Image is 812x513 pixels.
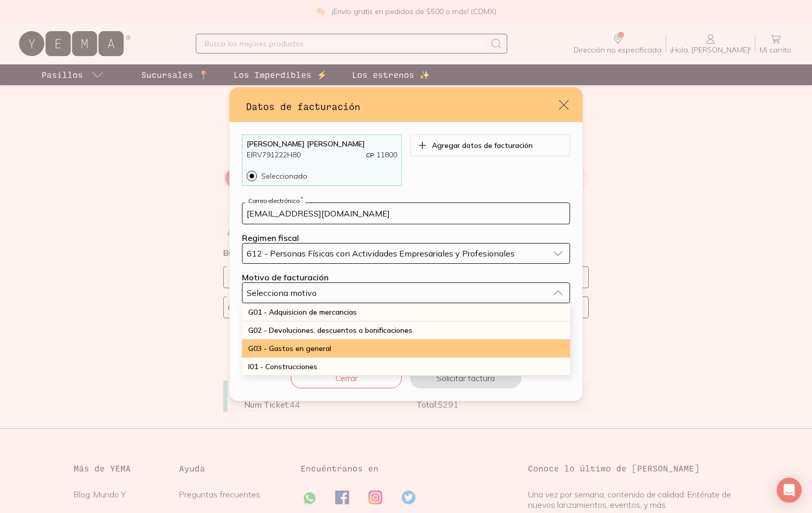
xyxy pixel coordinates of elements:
[229,87,583,400] div: default
[291,368,402,388] button: Cerrar
[242,272,329,282] label: Motivo de facturación
[242,303,570,376] ul: Selecciona motivo
[242,243,570,264] button: 612 - Personas Físicas con Actividades Empresariales y Profesionales
[247,150,301,160] p: EIRV791222H80
[366,151,374,159] span: CP
[247,249,515,258] span: 612 - Personas Físicas con Actividades Empresariales y Profesionales
[248,344,331,353] span: G03 - Gastos en general
[247,139,397,148] p: [PERSON_NAME] [PERSON_NAME]
[247,288,317,298] span: Selecciona motivo
[777,478,802,503] div: Open Intercom Messenger
[261,171,307,181] p: Seleccionado
[410,368,521,388] button: Solicitar factura
[366,150,397,160] p: 11800
[242,233,299,243] label: Regimen fiscal
[248,326,412,335] span: G02 - Devoluciones, descuentos o bonificaciones
[248,307,357,317] span: G01 - Adquisicion de mercancias
[242,282,570,303] button: Selecciona motivo
[248,362,317,371] span: I01 - Construcciones
[245,196,305,204] label: Correo electrónico
[432,141,533,150] p: Agregar datos de facturación
[246,100,558,113] h3: Datos de facturación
